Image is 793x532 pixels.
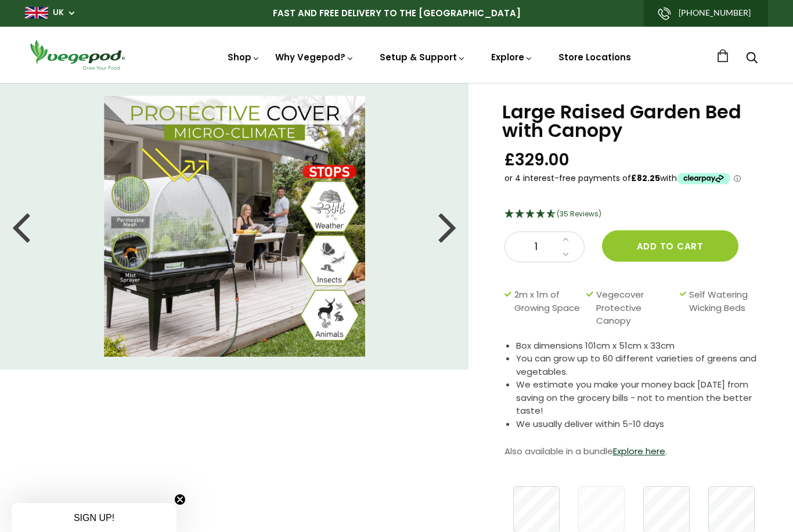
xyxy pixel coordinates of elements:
span: £329.00 [504,149,569,171]
h1: Large Raised Garden Bed with Canopy [502,103,764,140]
span: (35 Reviews) [557,209,601,219]
li: You can grow up to 60 different varieties of greens and vegetables. [516,352,764,378]
a: UK [53,7,64,19]
img: Vegepod [25,38,129,71]
a: Shop [228,51,260,63]
a: Decrease quantity by 1 [559,247,572,262]
button: Close teaser [174,494,186,505]
li: We usually deliver within 5-10 days [516,418,764,431]
span: SIGN UP! [74,513,114,523]
div: SIGN UP!Close teaser [12,503,176,532]
button: Add to cart [602,230,738,262]
img: gb_large.png [25,7,48,19]
a: Why Vegepod? [275,51,354,63]
span: 2m x 1m of Growing Space [514,288,581,328]
a: Search [746,53,758,65]
a: Explore here [613,445,665,457]
img: Large Raised Garden Bed with Canopy [104,96,365,357]
span: 1 [517,240,556,255]
div: 4.69 Stars - 35 Reviews [504,207,764,222]
p: Also available in a bundle . [504,443,764,460]
a: Store Locations [558,51,631,63]
a: Setup & Support [380,51,466,63]
a: Explore [491,51,533,63]
li: Box dimensions 101cm x 51cm x 33cm [516,339,764,353]
a: Increase quantity by 1 [559,232,572,247]
span: Self Watering Wicking Beds [689,288,758,328]
li: We estimate you make your money back [DATE] from saving on the grocery bills - not to mention the... [516,378,764,418]
span: Vegecover Protective Canopy [596,288,674,328]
